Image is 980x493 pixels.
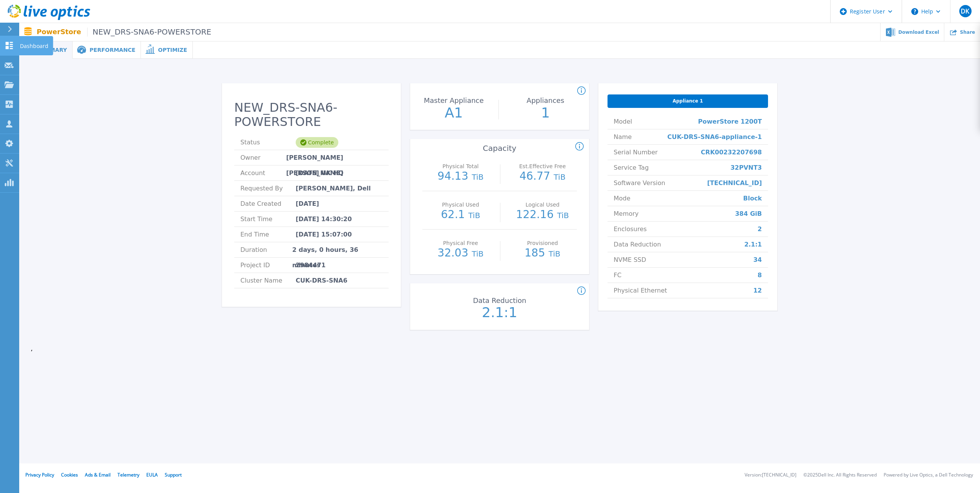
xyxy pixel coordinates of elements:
span: Serial Number [614,145,658,160]
p: 32.03 [426,248,495,259]
span: Appliance 1 [672,98,703,104]
span: Date Created [240,196,296,211]
span: Owner [240,150,286,165]
span: 384 GiB [735,206,762,221]
span: [PERSON_NAME], Dell [296,181,371,196]
span: PowerStore 1200T [698,114,762,129]
span: 2984471 [296,258,326,273]
p: Master Appliance [413,97,495,104]
span: CRK00232207698 [701,145,762,160]
span: [DATE] UK HQ [296,165,343,180]
p: Appliances [504,97,586,104]
span: Share [960,30,975,35]
div: Complete [296,137,338,148]
span: [DATE] 15:07:00 [296,227,352,242]
a: Ads & Email [85,471,111,478]
span: 8 [758,268,762,283]
p: Dashboard [20,36,48,56]
li: © 2025 Dell Inc. All Rights Reserved [803,473,877,478]
span: Start Time [240,212,296,227]
a: EULA [146,471,158,478]
a: Telemetry [118,471,139,478]
a: Privacy Policy [25,471,54,478]
span: [DATE] [296,196,319,211]
p: 122.16 [508,209,577,221]
p: Physical Free [428,240,493,246]
p: Data Reduction [459,297,541,304]
span: NEW_DRS-SNA6-POWERSTORE [87,28,211,36]
span: NVME SSD [614,252,646,267]
span: Project ID [240,258,296,273]
span: Physical Ethernet [614,283,667,298]
p: 62.1 [426,209,495,221]
span: Data Reduction [614,237,661,252]
span: Account [240,165,296,180]
span: Download Excel [898,30,939,35]
span: Model [614,114,632,129]
p: A1 [411,106,497,120]
span: 2 days, 0 hours, 36 minutes [292,242,382,257]
span: TiB [548,249,560,258]
span: [PERSON_NAME] [PERSON_NAME] [286,150,382,165]
span: CUK-DRS-SNA6 [296,273,348,288]
span: FC [614,268,621,283]
span: Duration [240,242,292,257]
span: Optimize [158,47,187,53]
a: Support [165,471,182,478]
p: 2.1:1 [457,306,543,319]
p: Physical Used [428,202,493,207]
span: CUK-DRS-SNA6-appliance-1 [667,129,762,144]
span: Enclosures [614,222,647,237]
span: Service Tag [614,160,649,175]
p: 94.13 [426,171,495,182]
span: 34 [753,252,762,267]
p: Provisioned [510,240,575,246]
span: TiB [557,211,569,220]
span: Software Version [614,175,665,190]
h2: NEW_DRS-SNA6-POWERSTORE [234,101,389,129]
span: 32PVNT3 [730,160,762,175]
span: Block [743,191,762,206]
span: [TECHNICAL_ID] [707,175,762,190]
li: Powered by Live Optics, a Dell Technology [884,473,973,478]
p: 185 [508,248,577,259]
a: Cookies [61,471,78,478]
span: Requested By [240,181,296,196]
span: TiB [472,172,483,182]
p: PowerStore [37,28,212,36]
p: 46.77 [508,171,577,182]
span: End Time [240,227,296,242]
span: [DATE] 14:30:20 [296,212,352,227]
span: 2 [758,222,762,237]
span: DK [961,8,969,14]
p: Logical Used [510,202,575,207]
span: TiB [472,249,483,258]
p: 1 [503,106,589,120]
span: Cluster Name [240,273,296,288]
span: Name [614,129,632,144]
span: TiB [468,211,480,220]
li: Version: [TECHNICAL_ID] [745,473,796,478]
span: Memory [614,206,639,221]
span: Status [240,135,296,150]
p: Physical Total [428,164,493,169]
span: 12 [753,283,762,298]
span: Performance [89,47,135,53]
span: TiB [554,172,566,182]
span: Mode [614,191,631,206]
span: 2.1:1 [744,237,762,252]
p: Est.Effective Free [510,164,575,169]
div: , [19,59,980,364]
